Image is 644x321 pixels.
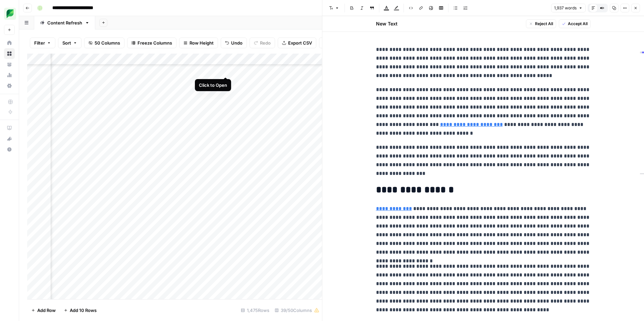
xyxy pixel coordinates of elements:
[568,21,588,27] span: Accept All
[4,80,15,91] a: Settings
[4,38,15,48] a: Home
[84,38,124,48] button: 50 Columns
[250,38,275,48] button: Redo
[238,305,272,316] div: 1,475 Rows
[4,8,16,20] img: SproutSocial Logo
[95,40,120,46] span: 50 Columns
[221,38,247,48] button: Undo
[58,38,82,48] button: Sort
[4,133,15,144] button: What's new?
[34,16,95,29] a: Content Refresh
[554,5,577,11] span: 1,937 words
[47,19,82,26] div: Content Refresh
[62,40,71,46] span: Sort
[231,40,243,46] span: Undo
[526,19,556,28] button: Reject All
[199,82,227,88] div: Click to Open
[138,40,172,46] span: Freeze Columns
[278,38,316,48] button: Export CSV
[288,40,312,46] span: Export CSV
[27,305,60,316] button: Add Row
[4,5,15,22] button: Workspace: SproutSocial
[535,21,553,27] span: Reject All
[4,48,15,59] a: Browse
[260,40,271,46] span: Redo
[34,40,45,46] span: Filter
[4,70,15,80] a: Usage
[179,38,218,48] button: Row Height
[272,305,322,316] div: 39/50 Columns
[60,305,101,316] button: Add 10 Rows
[127,38,176,48] button: Freeze Columns
[70,307,97,314] span: Add 10 Rows
[4,59,15,70] a: Your Data
[4,123,15,133] a: AirOps Academy
[4,144,15,155] button: Help + Support
[551,4,586,12] button: 1,937 words
[190,40,214,46] span: Row Height
[37,307,56,314] span: Add Row
[4,134,14,144] div: What's new?
[376,20,397,27] h2: New Text
[559,19,591,28] button: Accept All
[30,38,55,48] button: Filter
